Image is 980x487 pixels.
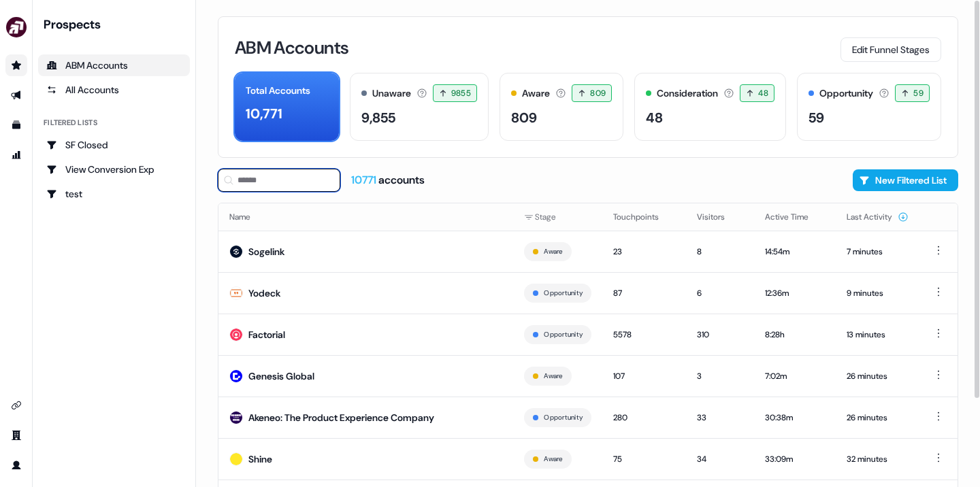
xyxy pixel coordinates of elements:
[218,203,513,231] th: Name
[46,187,182,201] div: test
[248,452,272,466] div: Shine
[697,411,743,424] div: 33
[5,114,27,136] a: Go to templates
[590,86,606,100] span: 809
[613,452,675,466] div: 75
[544,287,583,299] button: Opportunity
[544,412,583,424] button: Opportunity
[765,411,825,424] div: 30:38m
[847,452,909,466] div: 32 minutes
[38,158,190,180] a: Go to View Conversion Exp
[544,329,583,341] button: Opportunity
[351,173,425,188] div: accounts
[765,452,825,466] div: 33:09m
[544,370,562,382] button: Aware
[808,107,824,128] div: 59
[765,205,825,229] button: Active Time
[351,173,378,187] span: 10771
[522,86,550,101] div: Aware
[765,328,825,341] div: 8:28h
[697,328,743,341] div: 310
[248,245,284,258] div: Sogelink
[451,86,472,100] span: 9855
[5,394,27,416] a: Go to integrations
[46,83,182,97] div: All Accounts
[847,411,909,424] div: 26 minutes
[765,369,825,383] div: 7:02m
[765,286,825,300] div: 12:36m
[847,286,909,300] div: 9 minutes
[44,117,97,129] div: Filtered lists
[697,369,743,383] div: 3
[248,411,434,424] div: Akeneo: The Product Experience Company
[5,424,27,446] a: Go to team
[5,144,27,166] a: Go to attribution
[847,245,909,258] div: 7 minutes
[613,245,675,258] div: 23
[248,286,280,300] div: Yodeck
[44,16,190,33] div: Prospects
[511,107,537,128] div: 809
[38,79,190,101] a: All accounts
[847,369,909,383] div: 26 minutes
[613,411,675,424] div: 280
[819,86,873,101] div: Opportunity
[697,205,741,229] button: Visitors
[5,454,27,476] a: Go to profile
[853,169,958,191] button: New Filtered List
[544,246,562,258] button: Aware
[248,328,285,341] div: Factorial
[613,369,675,383] div: 107
[246,84,310,98] div: Total Accounts
[38,183,190,205] a: Go to test
[5,84,27,106] a: Go to outbound experience
[246,103,282,124] div: 10,771
[235,39,348,56] h3: ABM Accounts
[913,86,924,100] span: 59
[758,86,768,100] span: 48
[46,138,182,152] div: SF Closed
[46,58,182,72] div: ABM Accounts
[613,328,675,341] div: 5578
[646,107,663,128] div: 48
[46,163,182,176] div: View Conversion Exp
[5,54,27,76] a: Go to prospects
[765,245,825,258] div: 14:54m
[361,107,395,128] div: 9,855
[847,205,909,229] button: Last Activity
[544,453,562,465] button: Aware
[657,86,718,101] div: Consideration
[697,245,743,258] div: 8
[697,452,743,466] div: 34
[38,54,190,76] a: ABM Accounts
[840,37,941,62] button: Edit Funnel Stages
[847,328,909,341] div: 13 minutes
[613,205,675,229] button: Touchpoints
[697,286,743,300] div: 6
[248,369,314,383] div: Genesis Global
[613,286,675,300] div: 87
[38,134,190,156] a: Go to SF Closed
[372,86,411,101] div: Unaware
[524,210,591,224] div: Stage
